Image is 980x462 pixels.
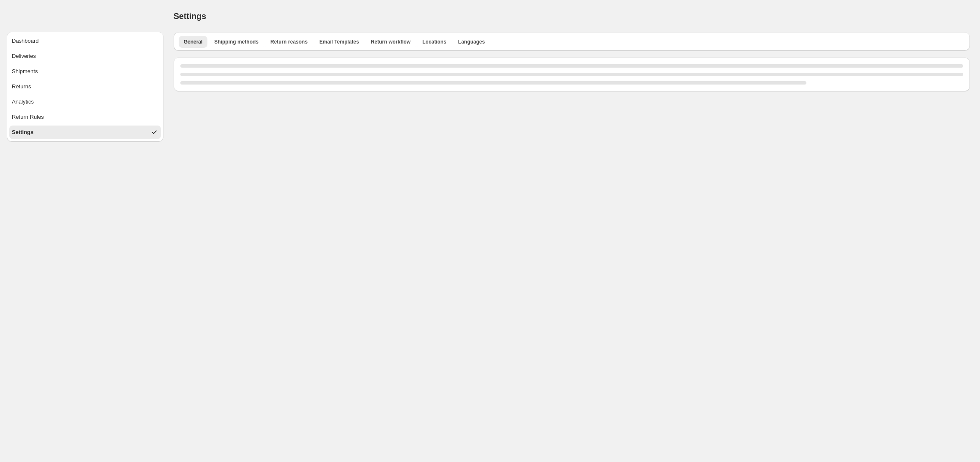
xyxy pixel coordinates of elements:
div: Settings [12,128,33,137]
div: Returns [12,82,31,91]
div: Analytics [12,98,34,106]
span: Shipping methods [214,38,259,45]
div: Return Rules [12,113,44,121]
button: Deliveries [9,49,161,63]
button: Return Rules [9,110,161,124]
button: Returns [9,80,161,93]
button: Settings [9,126,161,139]
div: Shipments [12,67,38,76]
span: Settings [174,11,206,21]
button: Shipments [9,65,161,78]
button: Dashboard [9,34,161,48]
span: Languages [458,38,485,45]
button: Analytics [9,95,161,109]
span: Email Templates [319,38,359,45]
span: Return reasons [270,38,308,45]
span: Return workflow [371,38,411,45]
div: Dashboard [12,37,39,45]
span: Locations [422,38,446,45]
div: Deliveries [12,52,36,60]
span: General [184,38,203,45]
